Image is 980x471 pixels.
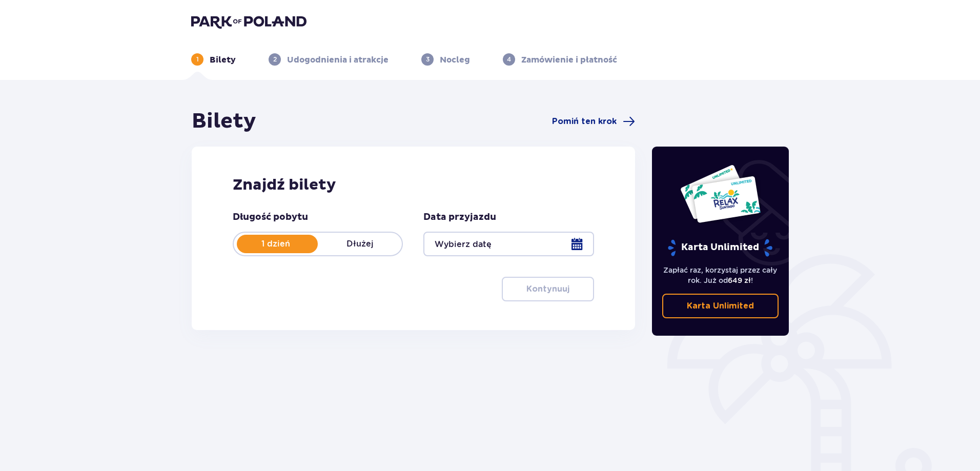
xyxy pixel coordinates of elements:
div: 1Bilety [191,53,236,66]
p: Karta Unlimited [667,239,773,257]
p: 1 [196,55,199,64]
p: 4 [507,55,511,64]
p: 1 dzień [234,238,318,250]
a: Pomiń ten krok [552,115,635,128]
a: Karta Unlimited [662,294,779,318]
p: Zapłać raz, korzystaj przez cały rok. Już od ! [662,265,779,285]
h2: Znajdź bilety [233,175,594,195]
button: Kontynuuj [502,277,594,301]
h1: Bilety [192,109,256,134]
p: Karta Unlimited [687,300,754,312]
p: Bilety [210,54,236,66]
div: 3Nocleg [421,53,470,66]
p: Nocleg [440,54,470,66]
img: Park of Poland logo [191,14,307,29]
div: 2Udogodnienia i atrakcje [269,53,389,66]
img: Dwie karty całoroczne do Suntago z napisem 'UNLIMITED RELAX', na białym tle z tropikalnymi liśćmi... [680,164,761,223]
p: Zamówienie i płatność [521,54,617,66]
p: 3 [426,55,430,64]
p: Data przyjazdu [423,211,496,223]
span: Pomiń ten krok [552,116,617,127]
div: 4Zamówienie i płatność [503,53,617,66]
span: 649 zł [728,276,751,284]
p: Udogodnienia i atrakcje [287,54,389,66]
p: Długość pobytu [233,211,308,223]
p: Kontynuuj [526,283,569,295]
p: 2 [273,55,277,64]
p: Dłużej [318,238,402,250]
